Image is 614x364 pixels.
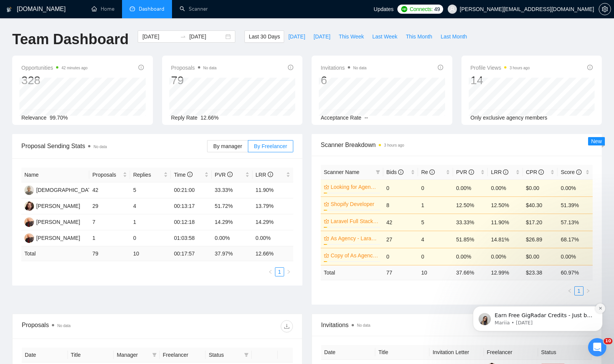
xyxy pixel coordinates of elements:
span: right [286,270,291,274]
input: End date [189,32,224,41]
span: filter [243,349,250,361]
span: Scanner Breakdown [321,140,593,150]
button: Last Month [436,30,471,43]
th: Status [538,345,592,360]
td: 0.00% [558,248,593,265]
img: Profile image for Mariia [17,55,29,67]
span: filter [244,353,249,357]
span: Opportunities [21,63,88,72]
span: 12.66% [201,115,219,121]
span: PVR [456,169,474,175]
span: By manager [213,143,242,149]
th: Proposals [89,168,130,182]
span: info-circle [268,172,273,177]
td: 57.13% [558,214,593,231]
td: 00:12:18 [171,214,212,230]
span: PVR [215,172,233,178]
td: 0 [130,230,171,246]
span: By Freelancer [254,143,287,149]
td: 1 [130,214,171,230]
td: $17.20 [523,214,558,231]
td: 0 [383,179,418,196]
td: 0.00% [453,179,488,196]
td: 13.79% [252,198,293,214]
button: [DATE] [309,30,334,43]
td: 14.29% [252,214,293,230]
td: 0.00% [488,248,523,265]
a: Copy of As Agency - [GEOGRAPHIC_DATA] Full Stack - Senior [331,251,379,260]
span: info-circle [538,169,544,175]
th: Manager [114,348,160,362]
td: 00:17:57 [171,246,212,261]
span: LRR [491,169,508,175]
span: crown [324,219,329,224]
span: info-circle [288,65,293,70]
span: LRR [256,172,273,178]
a: setting [599,6,611,12]
span: Proposal Sending Stats [21,141,207,151]
span: info-circle [576,169,582,175]
span: 49 [434,5,440,13]
td: 77 [383,265,418,280]
a: JV[DEMOGRAPHIC_DATA][PERSON_NAME] [24,187,140,193]
span: filter [374,166,382,178]
td: 37.66 % [453,265,488,280]
span: Proposals [171,63,217,72]
span: info-circle [469,169,474,175]
span: Scanner Name [324,169,359,175]
th: Freelancer [484,345,538,360]
span: Reply Rate [171,115,198,121]
span: [DATE] [288,32,305,41]
span: Relevance [21,115,47,121]
span: CPR [526,169,544,175]
span: Proposals [92,171,121,179]
div: message notification from Mariia, 6d ago. Earn Free GigRadar Credits - Just by Sharing Your Story... [11,48,141,73]
td: 0 [383,248,418,265]
td: 0.00% [212,230,252,246]
a: Laravel Full Stack - Senior [331,217,379,225]
a: 1 [275,268,284,276]
p: Message from Mariia, sent 6d ago [33,61,132,68]
span: left [268,270,273,274]
td: 12.50% [488,196,523,214]
span: No data [357,323,370,327]
time: 3 hours ago [510,66,530,70]
iframe: Intercom notifications message [461,258,614,343]
th: Date [321,345,375,360]
td: 01:03:58 [171,230,212,246]
th: Date [22,348,68,362]
div: 328 [21,73,88,88]
td: $0.00 [523,248,558,265]
span: info-circle [429,169,435,175]
span: No data [57,324,71,328]
div: [DEMOGRAPHIC_DATA][PERSON_NAME] [36,186,140,194]
span: Last Month [440,32,467,41]
img: JV [24,185,34,195]
iframe: Intercom live chat [588,338,606,356]
a: Looking for Agencies [331,183,379,191]
button: left [266,267,275,276]
button: Last 30 Days [244,30,284,43]
span: Re [421,169,435,175]
td: 68.17% [558,231,593,248]
td: 14.81% [488,231,523,248]
p: Earn Free GigRadar Credits - Just by Sharing Your Story! 💬 Want more credits for sending proposal... [33,54,132,61]
a: Shopify Developer [331,200,379,208]
a: LL[PERSON_NAME] [24,203,80,209]
td: 12.66 % [252,246,293,261]
span: Invitations [321,320,592,330]
li: Next Page [284,267,293,276]
span: crown [324,236,329,241]
th: Name [21,168,89,182]
span: crown [324,201,329,207]
div: 14 [471,73,530,88]
span: Status [209,351,241,359]
span: Profile Views [471,63,530,72]
a: MA[PERSON_NAME] [24,219,80,225]
li: Previous Page [266,267,275,276]
a: GB[PERSON_NAME] [24,235,80,241]
td: 11.90% [252,182,293,198]
td: 00:13:17 [171,198,212,214]
div: [PERSON_NAME] [36,218,80,226]
span: filter [151,349,158,361]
